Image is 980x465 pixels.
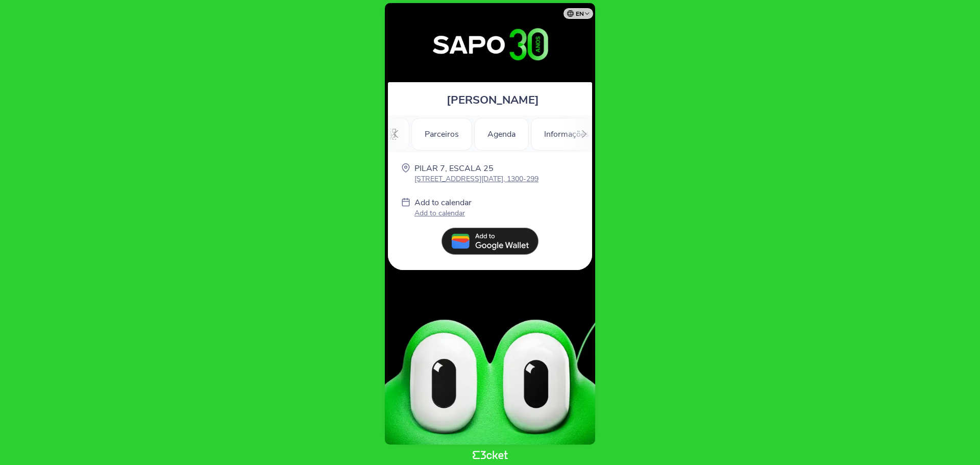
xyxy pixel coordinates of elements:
[414,197,472,220] a: Add to calendar Add to calendar
[531,128,643,139] a: Informações Adicionais
[442,228,538,255] img: en_add_to_google_wallet.5c177d4c.svg
[411,118,472,151] div: Parceiros
[411,128,472,139] a: Parceiros
[414,208,472,218] p: Add to calendar
[474,118,529,151] div: Agenda
[414,197,472,208] p: Add to calendar
[414,163,538,184] a: PILAR 7, ESCALA 25 [STREET_ADDRESS][DATE], 1300-299
[447,92,539,108] span: [PERSON_NAME]
[474,128,529,139] a: Agenda
[531,118,643,151] div: Informações Adicionais
[414,174,538,184] p: [STREET_ADDRESS][DATE], 1300-299
[395,13,586,77] img: 30º Aniversário SAPO
[414,163,538,174] p: PILAR 7, ESCALA 25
